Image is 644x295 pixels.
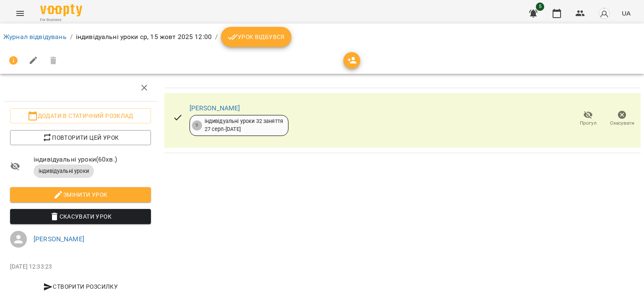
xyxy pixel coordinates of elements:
span: Повторити цей урок [17,133,144,143]
button: Скасувати [605,107,639,131]
li: / [70,32,73,42]
button: UA [618,5,634,21]
span: Скасувати [610,120,634,127]
li: / [215,32,218,42]
span: Додати в статичний розклад [17,111,144,121]
img: avatar_s.png [598,8,610,19]
span: Скасувати Урок [17,211,144,222]
span: Урок відбувся [228,32,285,42]
div: 9 [192,120,202,131]
span: Прогул [580,120,597,127]
button: Menu [10,3,30,23]
span: Змінити урок [17,190,144,200]
a: Журнал відвідувань [3,33,67,41]
span: 5 [536,3,544,11]
span: For Business [40,17,82,23]
button: Змінити урок [10,187,151,202]
button: Скасувати Урок [10,209,151,224]
button: Урок відбувся [221,27,291,47]
nav: breadcrumb [3,27,641,47]
span: Створити розсилку [13,282,148,292]
div: індивідуальні уроки 32 заняття 27 серп - [DATE] [205,117,283,133]
button: Повторити цей урок [10,130,151,145]
span: індивідуальні уроки [34,167,94,175]
a: [PERSON_NAME] [190,104,240,112]
a: [PERSON_NAME] [34,235,84,243]
p: [DATE] 12:33:23 [10,263,151,271]
p: індивідуальні уроки ср, 15 жовт 2025 12:00 [76,32,212,42]
img: Voopty Logo [40,4,82,16]
button: Прогул [571,107,605,131]
span: UA [622,9,631,18]
button: Додати в статичний розклад [10,108,151,123]
button: Створити розсилку [10,279,151,294]
span: індивідуальні уроки ( 60 хв. ) [34,154,151,164]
